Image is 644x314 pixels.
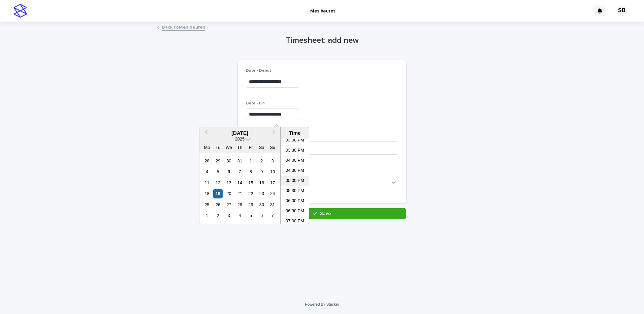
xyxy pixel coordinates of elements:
li: 06:00 PM [281,196,309,207]
div: Choose Thursday, 21 August 2025 [235,189,244,198]
div: Choose Monday, 28 July 2025 [202,156,212,165]
div: Choose Wednesday, 30 July 2025 [224,156,233,165]
div: Choose Monday, 4 August 2025 [202,167,212,176]
div: Choose Sunday, 31 August 2025 [268,200,277,209]
div: month 2025-08 [201,155,278,221]
div: Choose Friday, 5 September 2025 [246,211,255,220]
div: Choose Thursday, 4 September 2025 [235,211,244,220]
li: 03:00 PM [281,136,309,146]
button: Save [238,208,406,219]
div: Choose Saturday, 2 August 2025 [257,156,266,165]
div: Choose Saturday, 30 August 2025 [257,200,266,209]
div: Tu [213,143,222,152]
div: Th [235,143,244,152]
h1: Timesheet: add new [238,36,406,45]
div: Choose Wednesday, 20 August 2025 [224,189,233,198]
img: stacker-logo-s-only.png [13,4,27,18]
li: 05:00 PM [281,176,309,186]
div: Choose Friday, 29 August 2025 [246,200,255,209]
div: Time [282,130,307,136]
div: Choose Saturday, 6 September 2025 [257,211,266,220]
div: Mo [202,143,212,152]
div: Choose Sunday, 10 August 2025 [268,167,277,176]
div: Choose Sunday, 24 August 2025 [268,189,277,198]
div: Choose Monday, 1 September 2025 [202,211,212,220]
button: Previous Month [200,128,211,139]
div: Choose Wednesday, 13 August 2025 [224,178,233,187]
span: Date - Fin [246,101,265,105]
div: Choose Tuesday, 19 August 2025 [213,189,222,198]
div: Sa [257,143,266,152]
div: Choose Saturday, 16 August 2025 [257,178,266,187]
div: Choose Monday, 25 August 2025 [202,200,212,209]
div: Choose Saturday, 9 August 2025 [257,167,266,176]
li: 05:30 PM [281,186,309,196]
span: Save [320,211,331,216]
a: Powered By Stacker [305,302,339,306]
span: Date - Début [246,69,271,73]
li: 03:30 PM [281,146,309,156]
div: Choose Sunday, 17 August 2025 [268,178,277,187]
div: Choose Tuesday, 5 August 2025 [213,167,222,176]
div: Choose Friday, 22 August 2025 [246,189,255,198]
div: Choose Tuesday, 29 July 2025 [213,156,222,165]
li: 04:30 PM [281,166,309,176]
div: Choose Friday, 1 August 2025 [246,156,255,165]
div: Choose Saturday, 23 August 2025 [257,189,266,198]
div: Choose Thursday, 28 August 2025 [235,200,244,209]
div: Choose Monday, 11 August 2025 [202,178,212,187]
div: Choose Monday, 18 August 2025 [202,189,212,198]
div: [DATE] [199,130,280,136]
div: Choose Wednesday, 27 August 2025 [224,200,233,209]
div: Choose Thursday, 31 July 2025 [235,156,244,165]
span: 2025 [235,136,245,142]
div: SB [616,5,627,16]
div: Fr [246,143,255,152]
div: Choose Wednesday, 6 August 2025 [224,167,233,176]
div: Su [268,143,277,152]
div: We [224,143,233,152]
button: Next Month [269,128,280,139]
div: Choose Thursday, 14 August 2025 [235,178,244,187]
li: 06:30 PM [281,207,309,217]
div: Choose Tuesday, 2 September 2025 [213,211,222,220]
div: Choose Thursday, 7 August 2025 [235,167,244,176]
div: Choose Sunday, 3 August 2025 [268,156,277,165]
div: Choose Wednesday, 3 September 2025 [224,211,233,220]
div: Choose Tuesday, 12 August 2025 [213,178,222,187]
a: Back toMes heures [162,23,205,31]
li: 07:00 PM [281,217,309,227]
div: Choose Friday, 8 August 2025 [246,167,255,176]
div: Choose Friday, 15 August 2025 [246,178,255,187]
div: Choose Tuesday, 26 August 2025 [213,200,222,209]
div: Choose Sunday, 7 September 2025 [268,211,277,220]
li: 04:00 PM [281,156,309,166]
